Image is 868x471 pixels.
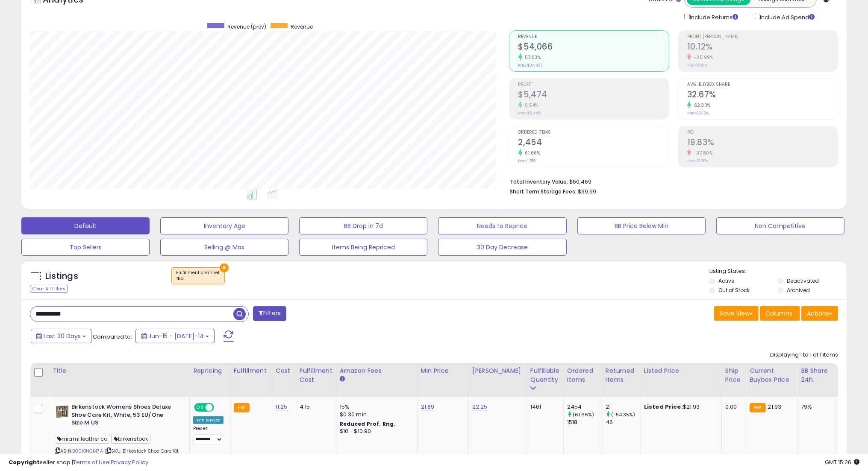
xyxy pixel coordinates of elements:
div: $21.93 [644,403,715,411]
button: BB Price Below Min [577,217,706,234]
a: 11.25 [276,403,288,411]
button: Items Being Repriced [299,239,427,256]
small: FBA [234,403,250,412]
div: 46 [606,418,640,426]
div: 1518 [567,418,602,426]
h5: Listings [45,270,78,282]
small: (-54.35%) [611,411,635,418]
small: -35.99% [691,54,714,61]
small: 62.30% [691,102,711,108]
div: 21 [606,403,640,411]
small: 57.03% [522,54,541,61]
a: Terms of Use [73,458,109,466]
span: Revenue [518,35,669,39]
span: Compared to: [93,333,132,341]
span: Revenue (prev) [227,23,266,30]
div: [PERSON_NAME] [472,366,523,375]
span: Columns [765,309,792,318]
a: B00K1NCM7A [72,448,103,455]
span: ON [195,404,206,411]
button: × [220,263,229,272]
div: seller snap | | [9,459,148,467]
button: Top Sellers [21,239,150,256]
div: Include Returns [678,12,748,22]
small: Prev: $34,431 [518,63,542,68]
label: Deactivated [787,277,819,284]
div: Ship Price [725,366,742,384]
div: Listed Price [644,366,718,375]
span: Profit [PERSON_NAME] [687,35,838,39]
div: Min Price [421,366,465,375]
span: Revenue [291,23,313,30]
button: Actions [801,306,838,321]
b: Reduced Prof. Rng. [340,420,396,427]
div: $10 - $10.90 [340,428,411,435]
div: $0.30 min [340,411,411,418]
span: 2025-08-14 15:26 GMT [825,458,859,466]
div: Clear All Filters [30,285,68,293]
span: Last 30 Days [44,332,81,340]
div: Win BuyBox [193,416,224,424]
div: 15% [340,403,411,411]
span: ROI [687,130,838,135]
div: Displaying 1 to 1 of 1 items [770,351,838,359]
div: Repricing [193,366,227,375]
span: miami leather co [55,434,110,444]
span: Avg. Buybox Share [687,82,838,87]
button: 30 Day Decrease [438,239,566,256]
h2: 10.12% [687,42,838,53]
div: fba [176,276,220,282]
div: Include Ad Spend [748,12,829,22]
small: 0.54% [522,102,539,108]
small: Prev: 1,518 [518,158,536,164]
button: Filters [253,306,286,321]
span: Profit [518,82,669,87]
small: Prev: 31.88% [687,158,708,164]
h2: $54,066 [518,42,669,53]
h2: 2,454 [518,137,669,149]
p: Listing States: [709,267,847,275]
label: Archived [787,287,810,294]
small: Prev: 15.81% [687,63,707,68]
div: Fulfillment Cost [300,366,332,384]
button: BB Drop in 7d [299,217,427,234]
small: FBA [750,403,765,412]
b: Short Term Storage Fees: [510,188,577,195]
button: Save View [714,306,759,321]
div: 79% [801,403,829,411]
span: $99.99 [578,187,597,196]
div: 2454 [567,403,602,411]
div: Preset: [193,426,224,445]
div: 0.00 [725,403,739,411]
div: Fulfillable Quantity [530,366,560,384]
b: Birkenstock Womens Shoes Deluxe Shoe Care Kit, White, 53 EU/One Size M US [71,403,175,429]
div: Returned Items [606,366,637,384]
small: Amazon Fees. [340,375,345,383]
span: OFF [213,404,227,411]
span: Ordered Items [518,130,669,135]
img: 41GCunaXisL._SL40_.jpg [55,403,69,420]
b: Listed Price: [644,403,683,411]
small: 61.66% [522,150,541,156]
div: Cost [276,366,292,375]
a: Privacy Policy [111,458,148,466]
b: Total Inventory Value: [510,178,568,185]
button: Last 30 Days [31,329,91,343]
a: 22.25 [472,403,488,411]
button: Default [21,217,150,234]
div: Current Buybox Price [750,366,794,384]
span: birkenstock [111,434,151,444]
small: Prev: 20.13% [687,111,709,116]
span: | SKU: Birkestock Shoe Care Kit [104,448,179,454]
strong: Copyright [9,458,40,466]
span: 21.93 [768,403,782,411]
div: Ordered Items [567,366,598,384]
div: Amazon Fees [340,366,414,375]
div: 1461 [530,403,557,411]
button: Non Competitive [716,217,844,234]
h2: 32.67% [687,90,838,101]
div: Title [53,366,186,375]
small: Prev: $5,445 [518,111,541,116]
small: -37.80% [691,150,713,156]
div: 4.15 [300,403,330,411]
